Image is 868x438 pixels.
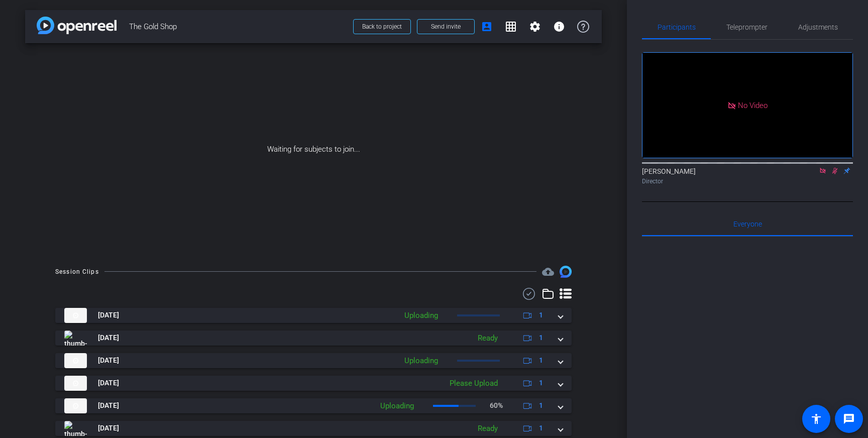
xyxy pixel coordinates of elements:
mat-icon: message [843,413,855,425]
img: thumb-nail [64,308,87,323]
mat-expansion-panel-header: thumb-nail[DATE]Uploading1 [55,308,572,323]
span: 1 [539,378,543,388]
img: thumb-nail [64,331,87,346]
span: 1 [539,423,543,433]
mat-icon: grid_on [505,21,517,33]
mat-icon: accessibility [810,413,822,425]
mat-expansion-panel-header: thumb-nail[DATE]Uploading60%1 [55,398,572,413]
mat-expansion-panel-header: thumb-nail[DATE]Ready1 [55,421,572,436]
span: [DATE] [98,333,119,343]
span: Teleprompter [726,24,768,31]
span: [DATE] [98,310,119,320]
span: [DATE] [98,355,119,366]
span: [DATE] [98,423,119,433]
span: No Video [738,100,768,110]
mat-expansion-panel-header: thumb-nail[DATE]Ready1 [55,331,572,346]
img: thumb-nail [64,421,87,436]
mat-expansion-panel-header: thumb-nail[DATE]Please Upload1 [55,376,572,391]
mat-icon: cloud_upload [542,266,554,278]
span: [DATE] [98,400,119,411]
button: Send invite [417,19,475,34]
img: thumb-nail [64,353,87,368]
p: 60% [490,400,503,411]
span: 1 [539,333,543,343]
div: Director [642,177,853,186]
img: app-logo [37,17,117,34]
img: thumb-nail [64,376,87,391]
div: [PERSON_NAME] [642,166,853,186]
div: Uploading [399,310,443,321]
span: Adjustments [798,24,838,31]
mat-icon: settings [529,21,541,33]
div: Ready [473,423,503,434]
mat-icon: account_box [481,21,493,33]
span: 1 [539,400,543,411]
span: Destinations for your clips [542,266,554,278]
span: Back to project [362,23,402,30]
span: The Gold Shop [129,17,347,37]
span: 1 [539,310,543,320]
span: Send invite [431,23,461,31]
div: Waiting for subjects to join... [25,43,602,256]
span: 1 [539,355,543,366]
button: Back to project [353,19,411,34]
span: Participants [658,24,696,31]
span: [DATE] [98,378,119,388]
mat-expansion-panel-header: thumb-nail[DATE]Uploading1 [55,353,572,368]
div: Please Upload [445,378,503,389]
span: Everyone [733,221,762,228]
div: Session Clips [55,267,99,277]
div: Ready [473,333,503,344]
img: Session clips [560,266,572,278]
div: Uploading [375,400,419,412]
mat-icon: info [553,21,565,33]
div: Uploading [399,355,443,367]
img: thumb-nail [64,398,87,413]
